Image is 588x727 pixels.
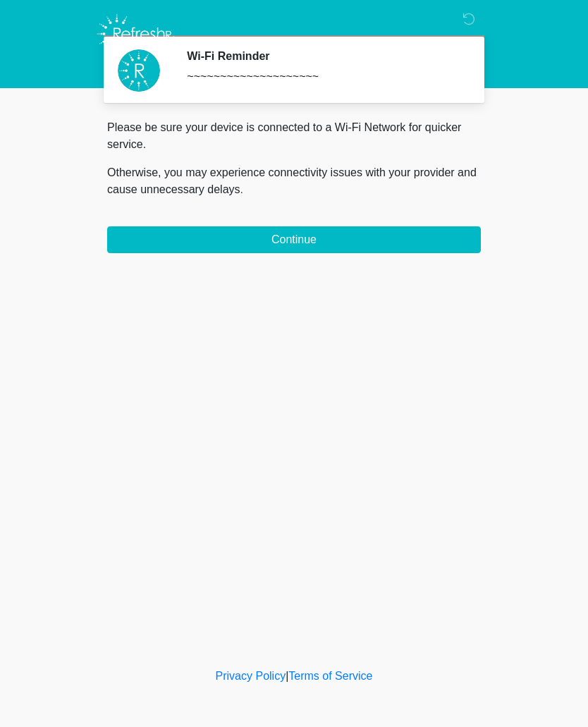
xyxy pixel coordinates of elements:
[107,119,481,153] p: Please be sure your device is connected to a Wi-Fi Network for quicker service.
[187,68,460,85] div: ~~~~~~~~~~~~~~~~~~~~
[288,670,372,682] a: Terms of Service
[118,49,160,92] img: Agent Avatar
[107,164,481,198] p: Otherwise, you may experience connectivity issues with your provider and cause unnecessary delays
[286,670,288,682] a: |
[216,670,286,682] a: Privacy Policy
[107,226,481,253] button: Continue
[240,183,243,195] span: .
[93,11,178,57] img: Refresh RX Logo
